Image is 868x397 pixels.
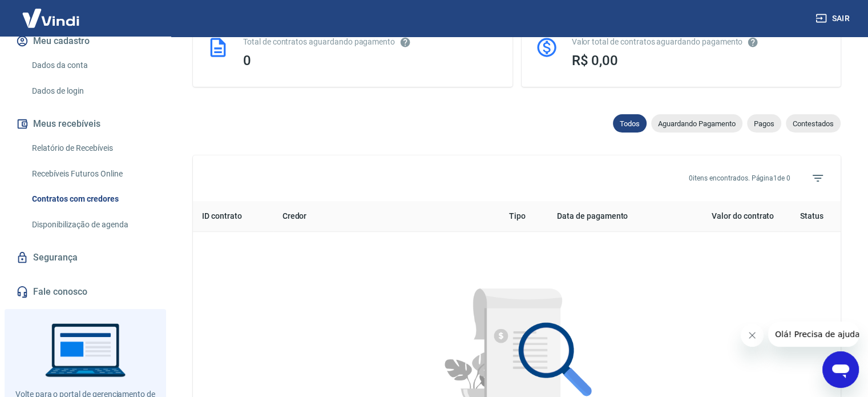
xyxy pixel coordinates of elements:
[572,53,619,69] span: R$ 0,00
[786,114,841,133] div: Contestados
[243,36,499,48] div: Total de contratos aguardando pagamento
[747,37,758,48] svg: O valor comprometido não se refere a pagamentos pendentes na Vindi e sim como garantia a outras i...
[14,29,157,54] button: Meu cadastro
[27,213,157,236] a: Disponibilização de agenda
[783,201,841,232] th: Status
[747,114,781,133] div: Pagos
[651,119,742,128] span: Aguardando Pagamento
[500,201,548,232] th: Tipo
[741,324,764,347] iframe: Fechar mensagem
[548,201,671,232] th: Data de pagamento
[747,119,781,128] span: Pagos
[243,53,499,69] div: 0
[786,119,841,128] span: Contestados
[672,201,784,232] th: Valor do contrato
[14,245,157,270] a: Segurança
[689,173,790,183] p: 0 itens encontrados. Página 1 de 0
[193,201,273,232] th: ID contrato
[7,8,96,17] span: Olá! Precisa de ajuda?
[822,351,859,388] iframe: Botão para abrir a janela de mensagens
[27,162,157,186] a: Recebíveis Futuros Online
[27,137,157,160] a: Relatório de Recebíveis
[14,1,88,35] img: Vindi
[14,279,157,304] a: Fale conosco
[813,8,854,29] button: Sair
[651,114,742,133] div: Aguardando Pagamento
[27,79,157,103] a: Dados de login
[613,114,647,133] div: Todos
[768,322,859,347] iframe: Mensagem da empresa
[27,187,157,211] a: Contratos com credores
[613,119,647,128] span: Todos
[399,37,411,48] svg: Esses contratos não se referem à Vindi, mas sim a outras instituições.
[27,54,157,77] a: Dados da conta
[14,111,157,137] button: Meus recebíveis
[572,36,827,48] div: Valor total de contratos aguardando pagamento
[273,201,500,232] th: Credor
[804,165,831,192] span: Filtros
